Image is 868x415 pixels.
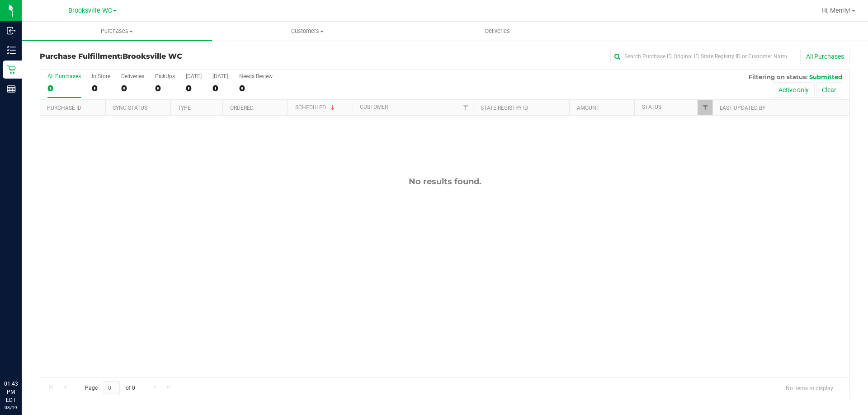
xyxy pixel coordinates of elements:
[47,73,81,79] div: All Purchases
[239,73,273,79] div: Needs Review
[92,83,110,93] div: 0
[481,105,528,111] a: State Registry ID
[22,22,212,41] a: Purchases
[186,73,202,79] div: [DATE]
[123,52,182,61] span: Brooksville WC
[155,73,175,79] div: PickUps
[720,105,765,111] a: Last Updated By
[698,100,712,115] a: Filter
[800,49,850,64] button: All Purchases
[212,22,402,41] a: Customers
[121,83,144,93] div: 0
[22,27,212,35] span: Purchases
[473,27,522,35] span: Deliveries
[212,27,402,35] span: Customers
[610,50,791,63] input: Search Purchase ID, Original ID, State Registry ID or Customer Name...
[40,177,849,187] div: No results found.
[9,343,36,370] iframe: Resource center
[749,73,807,80] span: Filtering on status:
[155,83,175,93] div: 0
[212,83,228,93] div: 0
[178,105,191,111] a: Type
[186,83,202,93] div: 0
[4,380,18,404] p: 01:43 PM EDT
[47,83,81,93] div: 0
[68,7,112,14] span: Brooksville WC
[295,104,336,111] a: Scheduled
[7,26,16,35] inline-svg: Inbound
[7,84,16,93] inline-svg: Reports
[239,83,273,93] div: 0
[816,82,842,98] button: Clear
[642,104,661,110] a: Status
[121,73,144,79] div: Deliveries
[821,7,851,14] span: Hi, Merrily!
[458,100,473,115] a: Filter
[47,105,81,111] a: Purchase ID
[7,46,16,55] inline-svg: Inventory
[7,65,16,74] inline-svg: Retail
[773,82,815,98] button: Active only
[778,381,840,395] span: No items to display
[113,105,147,111] a: Sync Status
[230,105,254,111] a: Ordered
[77,381,142,395] span: Page of 0
[809,73,842,80] span: Submitted
[402,22,593,41] a: Deliveries
[212,73,228,79] div: [DATE]
[360,104,388,110] a: Customer
[4,404,18,411] p: 08/19
[40,52,310,61] h3: Purchase Fulfillment:
[92,73,110,79] div: In Store
[577,105,599,111] a: Amount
